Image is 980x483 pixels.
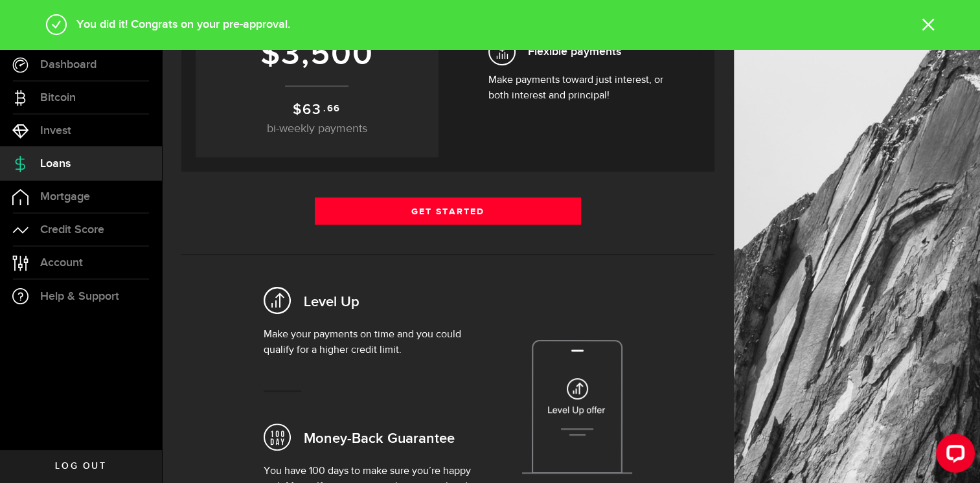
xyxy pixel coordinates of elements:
[40,92,76,104] span: Bitcoin
[40,291,119,302] span: Help & Support
[264,327,472,358] p: Make your payments on time and you could qualify for a higher credit limit.
[315,197,582,225] a: Get Started
[926,429,980,483] iframe: LiveChat chat widget
[293,101,302,118] span: $
[267,123,367,135] span: bi-weekly payments
[40,191,90,203] span: Mortgage
[304,293,359,313] h2: Level Up
[40,125,71,137] span: Invest
[40,224,104,236] span: Credit Score
[488,73,670,104] p: Make payments toward just interest, or both interest and principal!
[304,429,455,449] h2: Money-Back Guarantee
[40,158,71,170] span: Loans
[260,35,281,74] span: $
[302,101,322,118] span: 63
[40,257,83,269] span: Account
[67,16,922,33] div: You did it! Congrats on your pre-approval.
[55,462,106,471] span: Log out
[528,43,621,60] span: Flexible payments
[40,59,97,71] span: Dashboard
[281,35,374,74] span: 3,500
[323,102,341,116] sup: .66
